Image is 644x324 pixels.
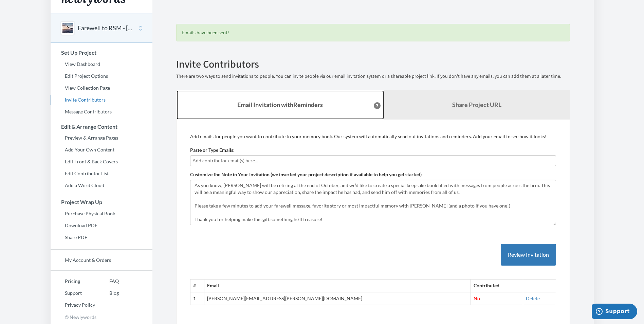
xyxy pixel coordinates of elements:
[78,24,133,33] button: Farewell to RSM - [PERSON_NAME]'s Story
[190,171,422,178] label: Customize the Note in Your Invitation (we inserted your project description if available to help ...
[474,295,480,301] span: No
[51,209,152,219] a: Purchase Physical Book
[526,295,540,301] a: Delete
[204,292,471,305] td: [PERSON_NAME][EMAIL_ADDRESS][PERSON_NAME][DOMAIN_NAME]
[51,59,152,69] a: View Dashboard
[190,180,556,225] textarea: As you know, [PERSON_NAME] will be retiring at the end of October, and we’d like to create a spec...
[51,232,152,242] a: Share PDF
[51,220,152,231] a: Download PDF
[51,180,152,191] a: Add a Word Cloud
[176,58,570,70] h2: Invite Contributors
[51,300,95,310] a: Privacy Policy
[190,147,235,154] label: Paste or Type Emails:
[51,107,152,117] a: Message Contributors
[51,157,152,167] a: Edit Front & Back Covers
[471,280,523,292] th: Contributed
[51,199,152,205] h3: Project Wrap Up
[51,71,152,81] a: Edit Project Options
[51,312,152,322] p: © Newlywords
[452,101,501,108] b: Share Project URL
[592,304,637,321] iframe: Opens a widget where you can chat to one of our agents
[192,157,554,164] input: Add contributor email(s) here...
[190,292,204,305] th: 1
[51,276,95,286] a: Pricing
[51,288,95,298] a: Support
[51,50,152,56] h3: Set Up Project
[51,124,152,130] h3: Edit & Arrange Content
[51,145,152,155] a: Add Your Own Content
[176,24,570,41] div: Emails have been sent!
[51,255,152,265] a: My Account & Orders
[51,168,152,179] a: Edit Contributor List
[190,133,556,140] p: Add emails for people you want to contribute to your memory book. Our system will automatically s...
[501,244,556,266] button: Review Invitation
[176,73,570,80] p: There are two ways to send invitations to people. You can invite people via our email invitation ...
[51,95,152,105] a: Invite Contributors
[95,288,119,298] a: Blog
[190,280,204,292] th: #
[237,101,323,108] strong: Email Invitation with Reminders
[51,83,152,93] a: View Collection Page
[51,133,152,143] a: Preview & Arrange Pages
[95,276,119,286] a: FAQ
[204,280,471,292] th: Email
